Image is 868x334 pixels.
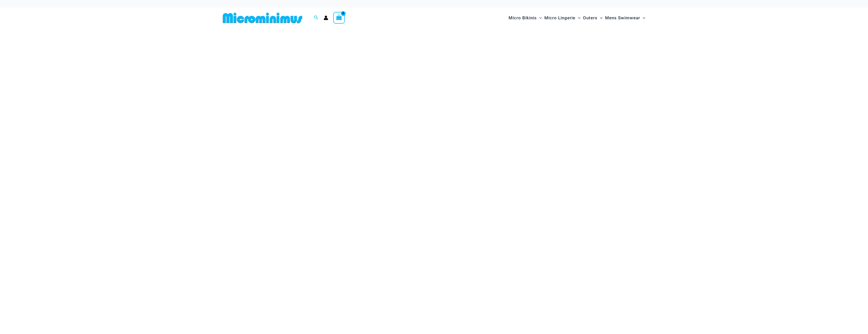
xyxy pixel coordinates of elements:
[221,12,304,24] img: MM SHOP LOGO FLAT
[537,11,542,24] span: Menu Toggle
[640,11,645,24] span: Menu Toggle
[543,10,582,26] a: Micro LingerieMenu ToggleMenu Toggle
[509,11,537,24] span: Micro Bikinis
[582,10,604,26] a: OutersMenu ToggleMenu Toggle
[604,10,646,26] a: Mens SwimwearMenu ToggleMenu Toggle
[597,11,603,24] span: Menu Toggle
[544,11,575,24] span: Micro Lingerie
[324,16,328,20] a: Account icon link
[507,10,543,26] a: Micro BikinisMenu ToggleMenu Toggle
[333,12,345,24] a: View Shopping Cart, empty
[605,11,640,24] span: Mens Swimwear
[583,11,597,24] span: Outers
[575,11,580,24] span: Menu Toggle
[507,9,648,26] nav: Site Navigation
[314,15,319,21] a: Search icon link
